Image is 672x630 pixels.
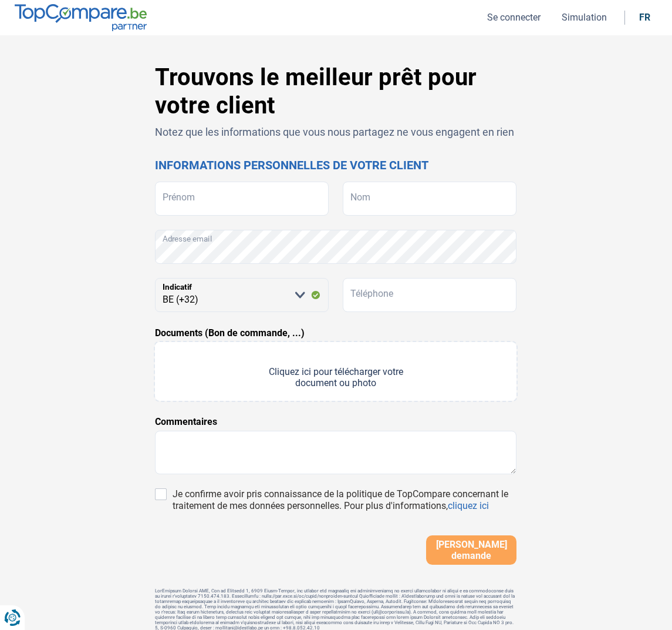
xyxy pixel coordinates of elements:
[639,12,650,23] div: fr
[155,63,516,120] h1: Trouvons le meilleur prêt pour votre client
[15,4,147,31] img: TopCompare.be
[155,278,329,312] select: Indicatif
[484,11,544,24] button: Se connecter
[426,535,516,565] button: [PERSON_NAME] demande
[173,488,516,512] div: Je confirme avoir pris connaissance de la politique de TopCompare concernant le traitement de mes...
[430,539,513,561] span: [PERSON_NAME] demande
[155,415,217,429] label: Commentaires
[155,158,516,172] h2: Informations personnelles de votre client
[558,11,610,24] button: Simulation
[343,278,516,312] input: 401020304
[155,125,516,139] p: Notez que les informations que vous nous partagez ne vous engagent en rien
[155,326,305,340] label: Documents (Bon de commande, ...)
[448,500,489,511] a: cliquez ici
